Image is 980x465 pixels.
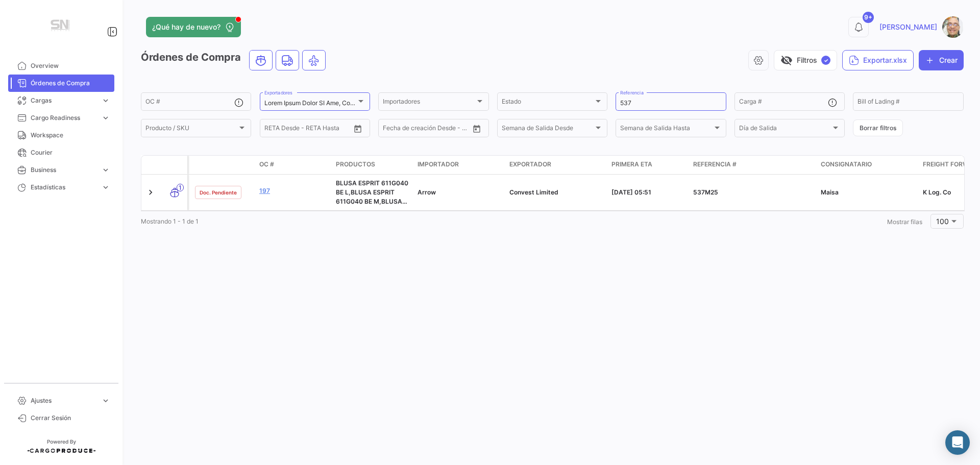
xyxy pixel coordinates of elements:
span: Overview [31,61,110,70]
span: Mostrando 1 - 1 de 1 [141,217,199,225]
span: Business [31,165,97,175]
span: 537M25 [693,188,718,196]
button: Ocean [250,51,272,70]
a: Overview [8,57,114,75]
span: Estadísticas [31,183,97,192]
span: [DATE] 05:51 [611,188,651,196]
datatable-header-cell: Consignatario [817,156,919,174]
span: visibility_off [780,54,793,66]
span: Primera ETA [611,160,652,169]
button: Borrar filtros [853,119,903,136]
button: visibility_offFiltros✓ [774,50,837,70]
span: [PERSON_NAME] [879,22,937,32]
button: Open calendar [350,121,365,136]
span: Semana de Salida Hasta [620,126,712,133]
span: expand_more [101,183,110,192]
span: Importadores [383,100,475,107]
span: Estado [502,100,594,107]
span: Convest Limited [509,188,558,196]
datatable-header-cell: Modo de Transporte [162,161,187,169]
input: Desde [264,126,283,133]
span: Productos [336,160,375,169]
div: Abrir Intercom Messenger [945,430,970,455]
datatable-header-cell: Exportador [505,156,607,174]
span: Exportador [509,160,551,169]
button: Land [276,51,299,70]
span: ✓ [821,56,830,65]
span: Importador [418,160,459,169]
img: Manufactura+Logo.png [36,12,87,41]
span: expand_more [101,396,110,405]
button: ¿Qué hay de nuevo? [146,17,241,37]
span: 100 [936,217,949,226]
span: Producto / SKU [145,126,237,133]
button: Air [303,51,325,70]
a: 197 [259,186,328,195]
datatable-header-cell: OC # [255,156,332,174]
button: Crear [919,50,964,70]
span: expand_more [101,113,110,123]
span: Ajustes [31,396,97,405]
span: BLUSA ESPRIT 611G040 BE L,BLUSA ESPRIT 611G040 BE M,BLUSA ESPRIT 611G040 BE S,BLUSA ESPRIT 611G04... [336,179,408,426]
a: Órdenes de Compra [8,75,114,92]
span: Doc. Pendiente [200,188,237,197]
span: Cargas [31,96,97,105]
span: 1 [177,184,184,191]
a: Workspace [8,127,114,144]
datatable-header-cell: Primera ETA [607,156,689,174]
input: Hasta [290,126,331,133]
span: Cerrar Sesión [31,413,110,423]
datatable-header-cell: Importador [413,156,505,174]
span: expand_more [101,96,110,105]
span: Referencia # [693,160,737,169]
span: OC # [259,160,274,169]
input: Hasta [408,126,449,133]
span: Día de Salida [739,126,831,133]
span: Semana de Salida Desde [502,126,594,133]
input: Desde [383,126,401,133]
datatable-header-cell: Productos [332,156,413,174]
button: Open calendar [469,121,484,136]
span: ¿Qué hay de nuevo? [152,22,220,32]
datatable-header-cell: Referencia # [689,156,817,174]
span: Mostrar filas [887,218,922,226]
span: expand_more [101,165,110,175]
span: Cargo Readiness [31,113,97,123]
img: Captura.PNG [942,16,964,38]
span: Maisa [821,188,839,196]
span: Consignatario [821,160,872,169]
span: Courier [31,148,110,157]
h3: Órdenes de Compra [141,50,329,70]
a: Courier [8,144,114,161]
span: Arrow [418,188,436,196]
span: Órdenes de Compra [31,79,110,88]
datatable-header-cell: Estado Doc. [189,156,255,174]
span: K Log. Co [923,188,951,196]
span: Workspace [31,131,110,140]
a: Expand/Collapse Row [145,187,156,198]
button: Exportar.xlsx [842,50,914,70]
